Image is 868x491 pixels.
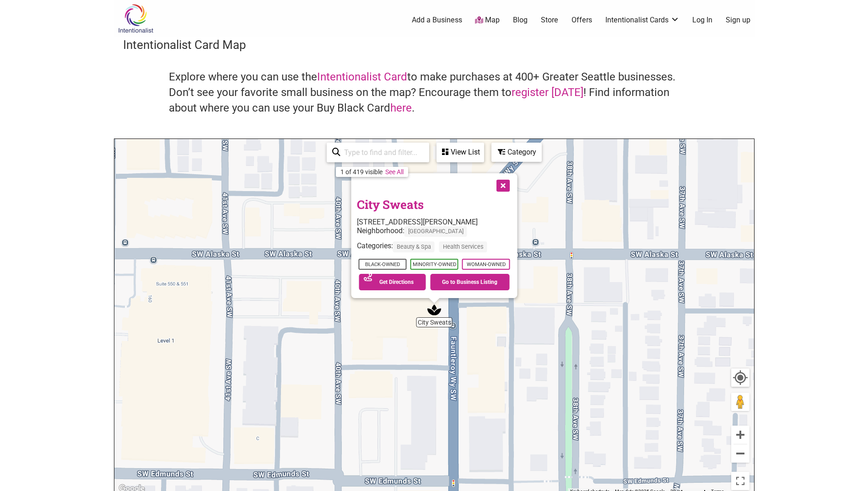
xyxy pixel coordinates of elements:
[410,259,458,270] span: Minority-Owned
[731,444,749,463] button: Zoom out
[731,426,749,444] button: Zoom in
[358,259,406,270] span: Black-Owned
[340,144,424,161] input: Type to find and filter...
[327,143,429,162] div: Type to search and filter
[356,197,423,212] a: City Sweats
[492,144,541,161] div: Category
[340,168,383,176] div: 1 of 419 visible
[123,37,745,53] h3: Intentionalist Card Map
[356,241,512,256] div: Categories:
[437,144,483,161] div: View List
[571,15,592,25] a: Offers
[359,274,426,290] a: Get Directions
[427,303,441,317] div: City Sweats
[412,15,462,25] a: Add a Business
[513,15,528,25] a: Blog
[356,226,512,241] div: Neighborhood:
[462,259,510,270] span: Woman-Owned
[730,471,750,491] button: Toggle fullscreen view
[475,15,500,26] a: Map
[541,15,558,25] a: Store
[430,274,510,290] a: Go to Business Listing
[491,143,542,162] div: Filter by category
[512,86,583,99] a: register [DATE]
[317,70,407,83] a: Intentionalist Card
[437,143,484,162] div: See a list of the visible businesses
[692,15,712,25] a: Log In
[605,15,679,25] a: Intentionalist Cards
[114,4,157,33] img: Intentionalist
[390,101,412,114] a: here
[393,241,434,252] span: Beauty & Spa
[731,393,749,411] button: Drag Pegman onto the map to open Street View
[385,168,404,176] a: See All
[439,241,487,252] span: Health Services
[491,173,513,196] button: Close
[169,69,700,116] h4: Explore where you can use the to make purchases at 400+ Greater Seattle businesses. Don’t see you...
[356,218,512,226] div: [STREET_ADDRESS][PERSON_NAME]
[731,368,749,387] button: Your Location
[404,226,467,237] span: [GEOGRAPHIC_DATA]
[726,15,750,25] a: Sign up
